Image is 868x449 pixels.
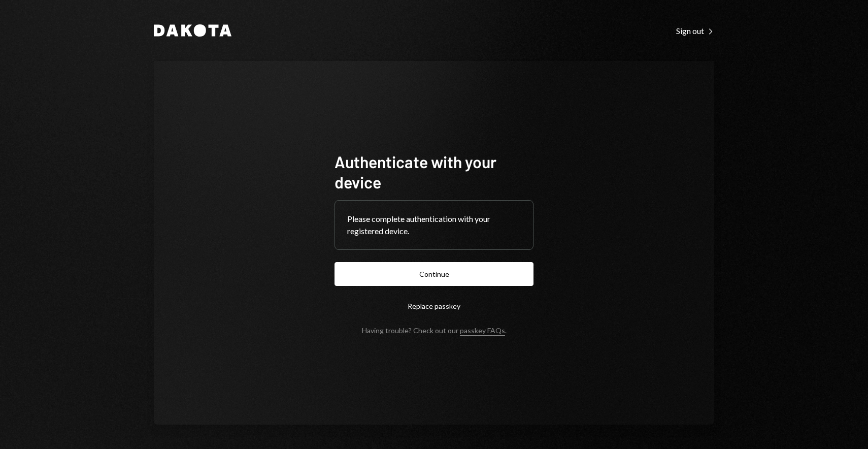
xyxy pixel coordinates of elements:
[335,294,533,318] button: Replace passkey
[460,326,505,336] a: passkey FAQs
[676,26,714,36] div: Sign out
[335,262,533,286] button: Continue
[347,213,521,237] div: Please complete authentication with your registered device.
[362,326,507,335] div: Having trouble? Check out our .
[335,151,533,192] h1: Authenticate with your device
[676,25,714,36] a: Sign out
